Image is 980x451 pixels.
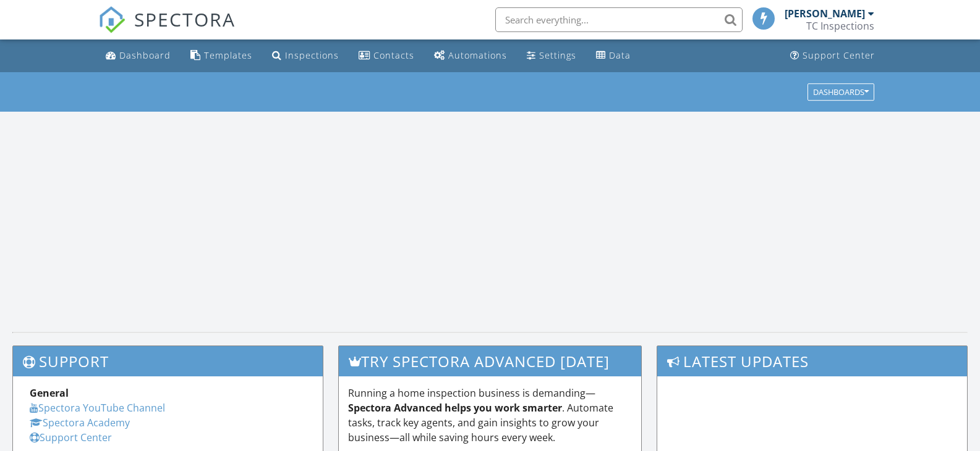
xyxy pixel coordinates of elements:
[119,49,171,61] div: Dashboard
[803,49,875,61] div: Support Center
[98,6,126,33] img: The Best Home Inspection Software - Spectora
[448,49,507,61] div: Automations
[806,20,874,32] div: TC Inspections
[267,44,344,67] a: Inspections
[204,49,252,61] div: Templates
[657,346,967,376] h3: Latest Updates
[495,7,743,32] input: Search everything...
[285,49,339,61] div: Inspections
[785,44,880,67] a: Support Center
[348,401,562,415] strong: Spectora Advanced helps you work smarter
[813,88,869,96] div: Dashboards
[101,44,176,67] a: Dashboard
[30,386,69,400] strong: General
[134,6,236,32] span: SPECTORA
[30,416,130,429] a: Spectora Academy
[339,346,641,376] h3: Try spectora advanced [DATE]
[785,7,865,20] div: [PERSON_NAME]
[591,44,636,67] a: Data
[348,386,632,445] p: Running a home inspection business is demanding— . Automate tasks, track key agents, and gain ins...
[13,346,323,376] h3: Support
[354,44,419,67] a: Contacts
[522,44,581,67] a: Settings
[609,49,631,61] div: Data
[373,49,414,61] div: Contacts
[539,49,576,61] div: Settings
[185,44,257,67] a: Templates
[30,401,165,415] a: Spectora YouTube Channel
[30,431,112,444] a: Support Center
[98,17,236,43] a: SPECTORA
[429,44,512,67] a: Automations (Basic)
[807,83,874,101] button: Dashboards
